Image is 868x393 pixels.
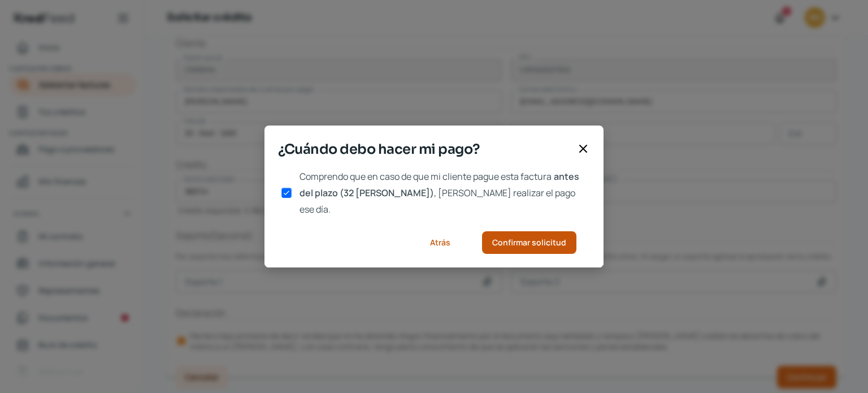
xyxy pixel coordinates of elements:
[482,231,576,254] button: Confirmar solicitud
[492,239,566,247] span: Confirmar solicitud
[278,139,572,159] span: ¿Cuándo debo hacer mi pago?
[300,170,552,183] span: Comprendo que en caso de que mi cliente pague esta factura
[300,187,575,215] span: , [PERSON_NAME] realizar el pago ese día.
[416,231,464,254] button: Atrás
[430,239,450,247] span: Atrás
